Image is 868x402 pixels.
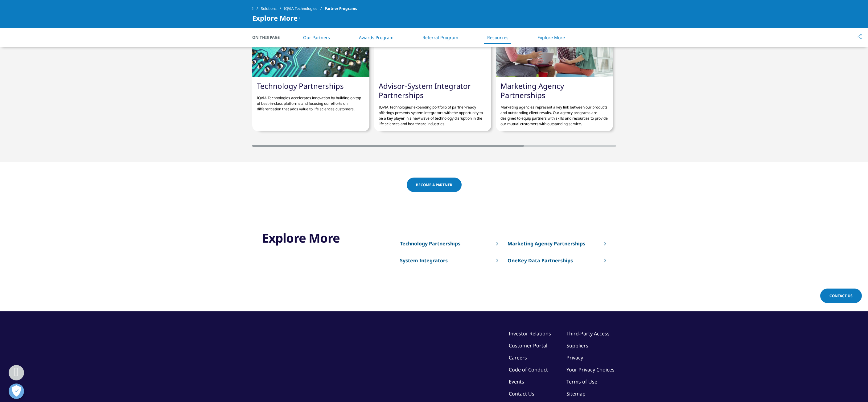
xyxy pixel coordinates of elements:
[252,14,298,22] span: Explore More
[257,81,344,91] a: Technology Partnerships
[508,235,606,252] a: Marketing Agency Partnerships
[508,252,606,269] a: OneKey Data Partnerships
[400,235,498,252] a: Technology Partnerships
[566,378,597,385] a: Terms of Use
[500,100,608,127] p: Marketing agencies represent a key link between our products and outstanding client results. Our ...
[325,3,357,14] span: Partner Programs
[9,384,24,399] button: Open Preferences
[566,390,586,397] a: Sitemap
[284,3,325,14] a: IQVIA Technologies
[566,342,588,349] a: Suppliers
[509,366,548,373] a: Code of Conduct
[252,34,286,40] span: On This Page
[416,182,452,187] span: Become a partner
[303,35,330,40] a: Our Partners
[359,35,393,40] a: Awards Program
[566,354,583,361] a: Privacy
[487,35,508,40] a: Resources
[509,378,524,385] a: Events
[257,91,365,112] p: IQVIA Technologies accelerates innovation by building on top of best-in-class platforms and focus...
[379,81,471,100] a: Advisor-System Integrator Partnerships
[566,366,616,373] a: Your Privacy Choices
[820,289,862,303] a: Contact Us
[261,3,284,14] a: Solutions
[262,230,365,246] h3: Explore More
[400,252,498,269] a: System Integrators
[400,257,448,264] p: System Integrators
[509,342,547,349] a: Customer Portal
[407,178,462,192] a: Become a partner
[508,240,585,247] p: Marketing Agency Partnerships
[509,330,551,337] a: Investor Relations
[400,240,460,247] p: Technology Partnerships
[537,35,565,40] a: Explore More
[422,35,458,40] a: Referral Program
[566,330,610,337] a: Third-Party Access
[509,390,534,397] a: Contact Us
[509,354,527,361] a: Careers
[508,257,573,264] p: OneKey Data Partnerships
[379,100,487,127] p: IQVIA Technologies’ expanding portfolio of partner-ready offerings presents system integrators wi...
[500,81,564,100] a: Marketing Agency Partnerships
[829,293,853,298] span: Contact Us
